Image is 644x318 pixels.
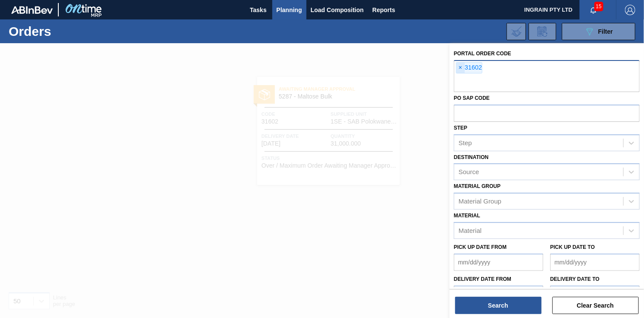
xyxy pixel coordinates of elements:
div: Source [459,169,479,176]
label: Delivery Date from [454,276,511,282]
span: Filter [598,28,613,35]
div: Step [459,139,472,146]
div: Import Order Negotiation [507,23,526,40]
label: PO SAP Code [454,95,490,101]
label: Portal Order Code [454,51,511,57]
label: Pick up Date from [454,244,507,250]
input: mm/dd/yyyy [550,286,640,303]
label: Pick up Date to [550,244,595,250]
button: Notifications [580,4,607,16]
h1: Orders [9,26,132,36]
span: Load Composition [311,5,364,15]
span: Tasks [249,5,268,15]
input: mm/dd/yyyy [550,254,640,271]
span: Reports [373,5,395,15]
span: Planning [277,5,302,15]
img: TNhmsLtSVTkK8tSr43FrP2fwEKptu5GPRR3wAAAABJRU5ErkJggg== [11,6,53,14]
input: mm/dd/yyyy [454,286,543,303]
span: × [456,63,465,73]
img: Logout [625,5,635,15]
div: Material [459,227,481,234]
div: 31602 [456,62,482,73]
label: Delivery Date to [550,276,599,282]
label: Step [454,125,467,131]
div: Order Review Request [529,23,556,40]
label: Destination [454,154,488,160]
label: Material Group [454,183,501,189]
input: mm/dd/yyyy [454,254,543,271]
div: Material Group [459,198,501,205]
span: 15 [594,2,603,11]
button: Filter [562,23,635,40]
label: Material [454,213,480,219]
